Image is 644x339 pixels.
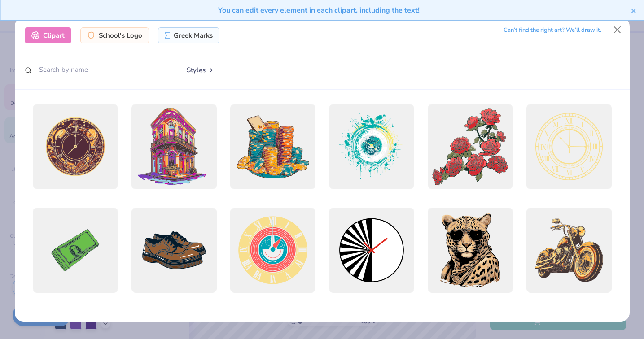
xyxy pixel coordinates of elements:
[609,22,626,39] button: Close
[80,27,149,43] div: School's Logo
[504,22,601,38] div: Can’t find the right art? We’ll draw it.
[25,61,168,78] input: Search by name
[7,5,631,16] div: You can edit every element in each clipart, including the text!
[158,27,219,43] div: Greek Marks
[177,61,224,78] button: Styles
[25,27,71,43] div: Clipart
[631,5,637,16] button: close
